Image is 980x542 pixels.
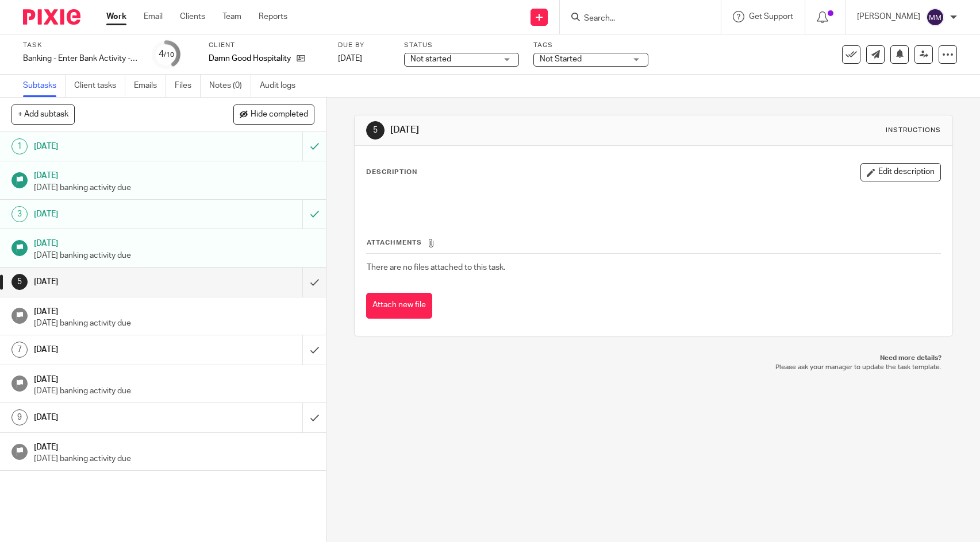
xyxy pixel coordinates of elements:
[11,342,28,358] div: 7
[34,318,315,329] p: [DATE] banking activity due
[74,75,125,97] a: Client tasks
[23,75,66,97] a: Subtasks
[106,11,126,22] a: Work
[860,163,941,181] button: Edit description
[209,53,291,64] p: Damn Good Hospitality
[34,341,205,358] h1: [DATE]
[749,13,793,21] span: Get Support
[302,403,326,432] div: Mark as done
[302,268,326,296] div: Mark as done
[390,124,678,136] h1: [DATE]
[11,138,28,154] div: 1
[11,206,28,222] div: 3
[233,104,314,124] button: Hide completed
[366,354,941,363] p: Need more details?
[366,168,417,177] p: Description
[914,45,933,64] a: Reassign task
[886,126,941,135] div: Instructions
[260,75,304,97] a: Audit logs
[159,48,174,61] div: 4
[302,200,326,229] div: Mark as to do
[11,409,28,425] div: 9
[34,453,315,464] p: [DATE] banking activity due
[23,9,80,25] img: Pixie
[209,41,324,50] label: Client
[209,75,251,97] a: Notes (0)
[164,52,174,58] small: /10
[34,167,315,181] h1: [DATE]
[366,121,385,140] div: 5
[302,335,326,364] div: Mark as done
[34,138,205,155] h1: [DATE]
[857,11,920,22] p: [PERSON_NAME]
[367,264,505,272] span: There are no files attached to this task.
[34,273,205,291] h1: [DATE]
[366,293,432,319] button: Attach new file
[34,371,315,385] h1: [DATE]
[338,41,390,50] label: Due by
[11,274,28,290] div: 5
[11,104,75,124] button: + Add subtask
[34,409,205,426] h1: [DATE]
[23,41,138,50] label: Task
[540,55,582,63] span: Not Started
[366,363,941,372] p: Please ask your manager to update the task template.
[180,11,205,22] a: Clients
[34,206,205,223] h1: [DATE]
[34,182,315,193] p: [DATE] banking activity due
[23,53,138,64] div: Banking - Enter Bank Activity - week 39
[34,439,315,453] h1: [DATE]
[144,11,163,22] a: Email
[34,235,315,249] h1: [DATE]
[302,132,326,161] div: Mark as to do
[222,11,241,22] a: Team
[175,75,201,97] a: Files
[134,75,166,97] a: Emails
[866,45,885,64] a: Send new email to Damn Good Hospitality
[34,303,315,318] h1: [DATE]
[890,45,909,64] button: Snooze task
[367,239,422,246] span: Attachments
[533,41,648,50] label: Tags
[404,41,519,50] label: Status
[926,8,944,26] img: svg%3E
[34,250,315,261] p: [DATE] banking activity due
[583,14,686,24] input: Search
[338,55,362,63] span: [DATE]
[410,55,451,63] span: Not started
[259,11,287,22] a: Reports
[251,110,308,119] span: Hide completed
[297,54,305,63] i: Open client page
[34,385,315,397] p: [DATE] banking activity due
